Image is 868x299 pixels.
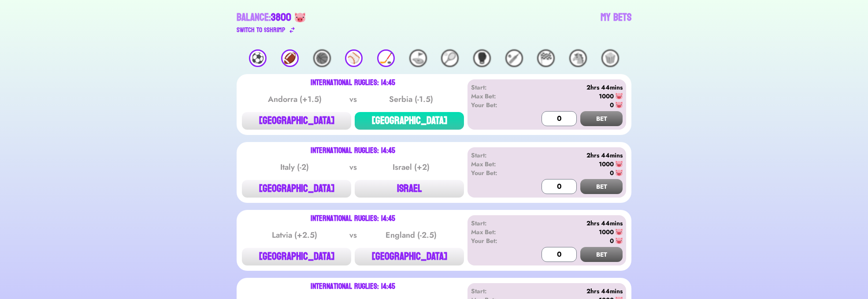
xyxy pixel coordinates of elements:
[599,92,614,101] div: 1000
[473,49,491,67] div: 🥊
[610,236,614,245] div: 0
[580,247,623,262] button: BET
[616,228,623,235] img: 🐷
[471,160,522,168] div: Max Bet:
[601,49,619,67] div: 🍿
[409,49,427,67] div: ⛳️
[471,236,522,245] div: Your Bet:
[367,229,456,241] div: England (-2.5)
[471,151,522,160] div: Start:
[311,215,395,222] div: International Ruglies: 14:45
[355,180,464,198] button: ISRAEL
[348,229,359,241] div: vs
[522,287,623,295] div: 2hrs 44mins
[355,248,464,265] button: [GEOGRAPHIC_DATA]
[616,101,623,108] img: 🐷
[616,161,623,168] img: 🐷
[599,160,614,168] div: 1000
[471,219,522,228] div: Start:
[237,25,285,35] div: Switch to $ SHRIMP
[345,49,363,67] div: ⚾️
[377,49,395,67] div: 🏒
[537,49,555,67] div: 🏁
[522,219,623,228] div: 2hrs 44mins
[250,229,339,241] div: Latvia (+2.5)
[250,93,339,105] div: Andorra (+1.5)
[367,161,456,173] div: Israel (+2)
[505,49,523,67] div: 🏏
[313,49,331,67] div: 🏀
[311,147,395,154] div: International Ruglies: 14:45
[601,11,631,35] a: My Bets
[522,151,623,160] div: 2hrs 44mins
[311,79,395,86] div: International Ruglies: 14:45
[616,169,623,176] img: 🐷
[471,287,522,295] div: Start:
[348,161,359,173] div: vs
[599,228,614,236] div: 1000
[355,112,464,130] button: [GEOGRAPHIC_DATA]
[271,8,291,27] span: 3800
[249,49,267,67] div: ⚽️
[616,93,623,100] img: 🐷
[441,49,459,67] div: 🎾
[367,93,456,105] div: Serbia (-1.5)
[242,180,351,198] button: [GEOGRAPHIC_DATA]
[522,83,623,92] div: 2hrs 44mins
[610,101,614,109] div: 0
[250,161,339,173] div: Italy (-2)
[471,228,522,236] div: Max Bet:
[569,49,587,67] div: 🐴
[242,248,351,265] button: [GEOGRAPHIC_DATA]
[471,83,522,92] div: Start:
[471,92,522,101] div: Max Bet:
[281,49,299,67] div: 🏈
[616,237,623,244] img: 🐷
[471,101,522,109] div: Your Bet:
[610,168,614,177] div: 0
[242,112,351,130] button: [GEOGRAPHIC_DATA]
[580,111,623,126] button: BET
[471,168,522,177] div: Your Bet:
[311,283,395,290] div: International Ruglies: 14:45
[580,179,623,194] button: BET
[348,93,359,105] div: vs
[295,12,305,23] img: 🐷
[237,11,291,25] div: Balance:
